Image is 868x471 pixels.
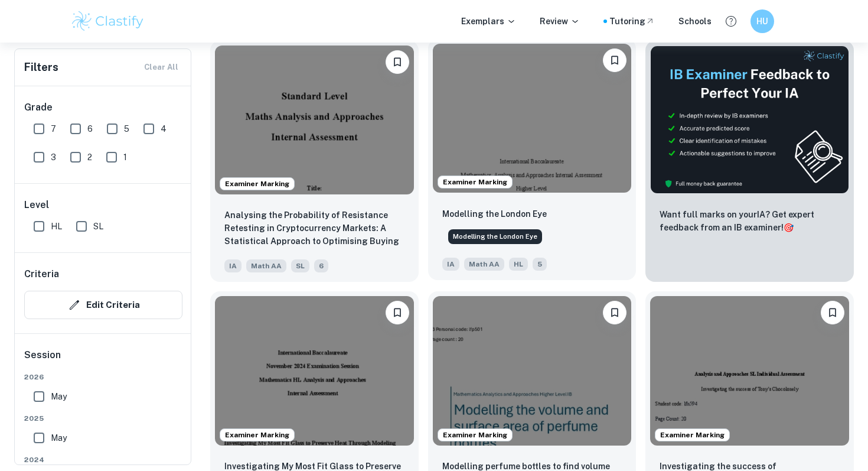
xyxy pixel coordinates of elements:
[650,46,849,194] img: Thumbnail
[464,258,504,271] span: Math AA
[51,220,62,233] span: HL
[386,50,409,74] button: Bookmark
[609,15,655,28] a: Tutoring
[215,296,414,445] img: Math AA IA example thumbnail: Investigating My Most Fit Glass to Prese
[428,41,637,282] a: Examiner MarkingBookmarkModelling the London EyeIAMath AAHL5
[224,259,242,272] span: IA
[93,220,103,233] span: SL
[220,430,294,440] span: Examiner Marking
[750,9,774,33] button: HU
[24,348,182,372] h6: Session
[678,15,712,28] a: Schools
[821,301,844,324] button: Bookmark
[461,15,516,28] p: Exemplars
[448,229,542,244] div: Modelling the London Eye
[650,296,849,445] img: Math AA IA example thumbnail: Investigating the success of Tony's Choc
[603,48,626,72] button: Bookmark
[24,413,182,424] span: 2025
[210,41,419,282] a: Examiner MarkingBookmarkAnalysing the Probability of Resistance Retesting in Cryptocurrency Marke...
[386,301,409,324] button: Bookmark
[645,41,854,282] a: ThumbnailWant full marks on yourIA? Get expert feedback from an IB examiner!
[124,122,129,135] span: 5
[24,267,59,281] h6: Criteria
[721,11,741,31] button: Help and Feedback
[24,198,182,212] h6: Level
[123,151,127,164] span: 1
[291,259,309,272] span: SL
[51,151,56,164] span: 3
[533,258,547,271] span: 5
[756,15,769,28] h6: HU
[433,296,632,445] img: Math AA IA example thumbnail: Modelling perfume bottles to find volume
[87,151,92,164] span: 2
[215,46,414,194] img: Math AA IA example thumbnail: Analysing the Probability of Resistance
[51,122,56,135] span: 7
[24,454,182,465] span: 2024
[24,291,182,319] button: Edit Criteria
[87,122,93,135] span: 6
[314,259,328,272] span: 6
[51,431,67,444] span: May
[246,259,286,272] span: Math AA
[655,430,729,440] span: Examiner Marking
[784,223,794,232] span: 🎯
[433,44,632,193] img: Math AA IA example thumbnail: Modelling the London Eye
[442,207,547,220] p: Modelling the London Eye
[24,59,58,76] h6: Filters
[442,258,459,271] span: IA
[603,301,626,324] button: Bookmark
[161,122,167,135] span: 4
[438,430,512,440] span: Examiner Marking
[224,209,404,249] p: Analysing the Probability of Resistance Retesting in Cryptocurrency Markets: A Statistical Approa...
[509,258,528,271] span: HL
[220,178,294,189] span: Examiner Marking
[70,9,145,33] img: Clastify logo
[24,372,182,382] span: 2026
[540,15,580,28] p: Review
[660,208,840,234] p: Want full marks on your IA ? Get expert feedback from an IB examiner!
[438,177,512,187] span: Examiner Marking
[24,100,182,115] h6: Grade
[51,390,67,403] span: May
